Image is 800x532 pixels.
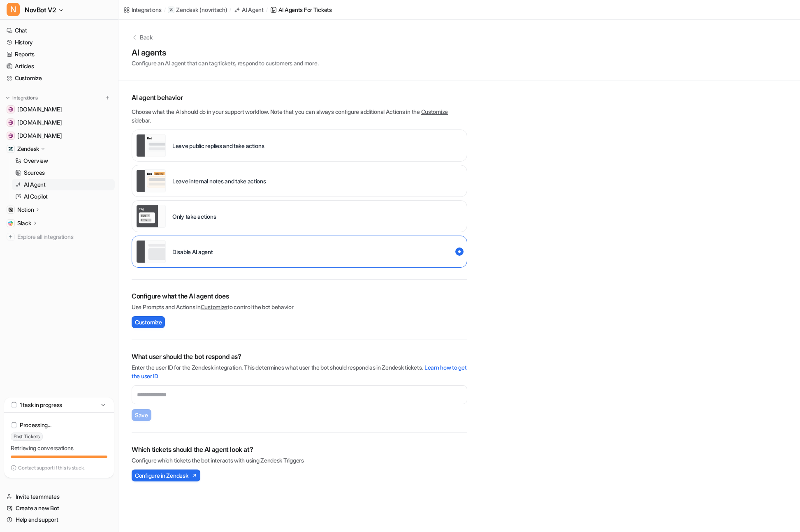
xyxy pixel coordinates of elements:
a: Chat [3,25,115,36]
a: Articles [3,60,115,72]
a: Overview [12,155,115,167]
div: AI Agents for tickets [278,5,332,14]
img: Slack [8,221,13,226]
a: eu.novritsch.com[DOMAIN_NAME] [3,117,115,128]
a: Help and support [3,514,115,525]
div: live::internal_reply [132,165,467,197]
span: Explore all integrations [17,230,111,243]
p: Choose what the AI should do in your support workflow. Note that you can always configure additio... [132,107,467,125]
p: ( novritsch ) [199,6,227,14]
div: AI Agent [242,5,264,14]
button: Customize [132,316,165,328]
a: Invite teammates [3,491,115,502]
p: Retrieving conversations [11,444,107,452]
p: Overview [23,157,48,165]
img: Leave internal notes and take actions [136,169,166,192]
p: Sources [24,169,45,177]
p: Zendesk [176,6,198,14]
span: Past Tickets [11,433,43,441]
span: [DOMAIN_NAME] [17,132,62,140]
p: Configure which tickets the bot interacts with using Zendesk Triggers [132,456,467,465]
span: / [164,6,166,14]
img: Leave public replies and take actions [136,134,166,157]
a: Customize [421,108,448,115]
a: support.novritsch.com[DOMAIN_NAME] [3,104,115,115]
img: menu_add.svg [104,95,110,101]
a: AI Agents for tickets [270,5,332,14]
p: Zendesk [17,145,39,153]
span: Save [135,411,148,419]
span: NovBot V2 [25,4,56,16]
h2: Which tickets should the AI agent look at? [132,444,467,454]
img: Disable AI agent [136,240,166,263]
span: [DOMAIN_NAME] [17,105,62,113]
img: explore all integrations [7,233,15,241]
p: Disable AI agent [172,247,213,256]
p: AI agent behavior [132,93,467,102]
p: Use Prompts and Actions in to control the bot behavior [132,303,467,311]
p: 1 task in progress [20,401,62,409]
img: Notion [8,207,13,212]
span: / [230,6,231,14]
button: Configure in Zendesk [132,470,200,481]
div: Integrations [132,5,162,14]
a: Customize [201,303,227,310]
p: Contact support if this is stuck. [18,465,85,471]
a: Zendesk(novritsch) [168,6,227,14]
img: us.novritsch.com [8,133,13,138]
div: live::disabled [132,200,467,232]
span: Customize [135,318,162,326]
img: expand menu [5,95,11,101]
p: Enter the user ID for the Zendesk integration. This determines what user the bot should respond a... [132,363,467,380]
a: Create a new Bot [3,502,115,514]
img: support.novritsch.com [8,107,13,112]
p: Processing... [20,421,51,429]
a: History [3,37,115,48]
span: / [266,6,268,14]
div: live::external_reply [132,130,467,162]
a: Reports [3,49,115,60]
h2: Configure what the AI agent does [132,291,467,301]
p: Slack [17,219,31,227]
img: Only take actions [136,205,166,228]
img: Zendesk [8,146,13,151]
p: Only take actions [172,212,216,221]
a: Sources [12,167,115,178]
p: Leave internal notes and take actions [172,177,266,185]
p: Back [140,33,153,42]
a: Customize [3,72,115,84]
a: AI Copilot [12,191,115,202]
a: AI Agent [12,179,115,190]
p: Notion [17,206,34,214]
div: paused::disabled [132,236,467,268]
p: Leave public replies and take actions [172,141,264,150]
p: AI Copilot [24,192,48,201]
button: Save [132,409,151,421]
h1: AI agents [132,46,318,59]
a: Learn how to get the user ID [132,364,467,379]
button: Integrations [3,94,40,102]
a: Explore all integrations [3,231,115,243]
span: [DOMAIN_NAME] [17,118,62,127]
a: AI Agent [234,5,264,14]
p: Integrations [12,95,38,101]
p: Configure an AI agent that can tag tickets, respond to customers and more. [132,59,318,67]
h2: What user should the bot respond as? [132,352,467,361]
a: us.novritsch.com[DOMAIN_NAME] [3,130,115,141]
span: Configure in Zendesk [135,471,188,480]
a: Integrations [123,5,162,14]
img: eu.novritsch.com [8,120,13,125]
span: N [7,3,20,16]
p: AI Agent [24,180,46,189]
